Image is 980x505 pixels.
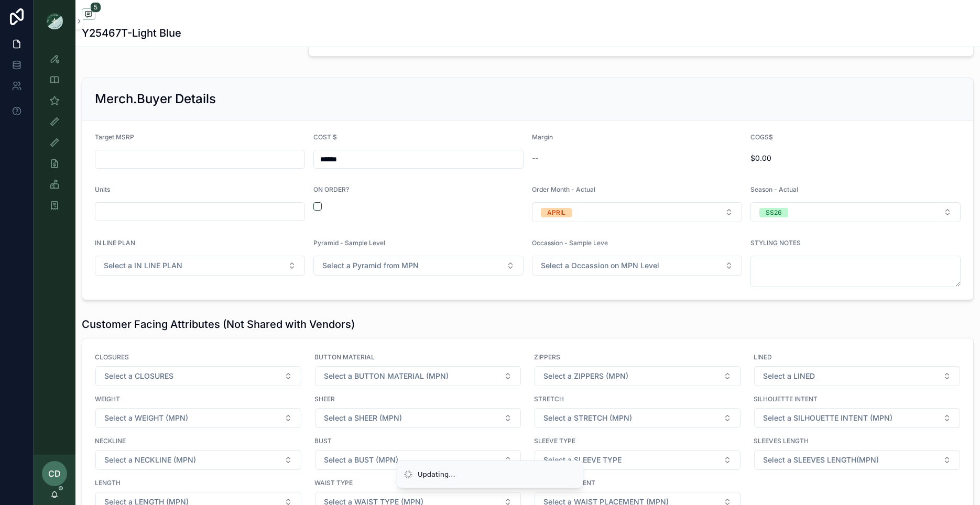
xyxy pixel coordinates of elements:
span: Select a WEIGHT (MPN) [104,413,188,423]
span: ON ORDER? [313,185,349,193]
span: CLOSURES [95,353,302,361]
button: Select Button [95,450,301,470]
button: Select Button [315,366,521,386]
span: ZIPPERS [534,353,741,361]
button: Select Button [315,450,521,470]
button: Select Button [315,408,521,428]
button: Select Button [535,408,741,428]
button: Select Button [754,450,960,470]
button: Select Button [754,366,960,386]
span: BUTTON MATERIAL [314,353,521,361]
button: Select Button [754,408,960,428]
span: Select a STRETCH (MPN) [543,413,632,423]
h2: Merch.Buyer Details [95,91,216,107]
span: Select a CLOSURES [104,371,173,381]
span: COST $ [313,133,337,141]
span: Select a SLEEVES LENGTH(MPN) [763,455,879,465]
span: Margin [532,133,553,141]
span: -- [532,153,538,163]
span: Select a SHEER (MPN) [324,413,402,423]
span: Order Month - Actual [532,185,595,193]
div: scrollable content [34,42,75,228]
span: WAIST TYPE [314,479,521,487]
button: Select Button [95,256,305,276]
h1: Customer Facing Attributes (Not Shared with Vendors) [82,317,355,332]
span: WAIST PLACEMENT [534,479,741,487]
button: Select Button [532,202,742,222]
span: Pyramid - Sample Level [313,239,385,247]
span: SLEEVES LENGTH [754,437,961,445]
span: SILHOUETTE INTENT [754,395,961,403]
span: Select a BUST (MPN) [324,455,398,465]
span: Select a IN LINE PLAN [104,260,182,271]
button: Select Button [535,366,741,386]
span: Occassion - Sample Leve [532,239,608,247]
button: Select Button [95,408,301,428]
span: STRETCH [534,395,741,403]
span: CD [48,467,61,480]
h1: Y25467T-Light Blue [82,26,181,40]
button: Select Button [532,256,742,276]
span: LINED [754,353,961,361]
span: Select a NECKLINE (MPN) [104,455,196,465]
button: Select Button [535,450,741,470]
span: WEIGHT [95,395,302,403]
span: COGS$ [750,133,773,141]
span: Select a ZIPPERS (MPN) [543,371,628,381]
img: App logo [46,13,63,29]
span: 5 [90,2,101,13]
button: Select Button [95,366,301,386]
span: SLEEVE TYPE [534,437,741,445]
div: Updating... [418,469,455,480]
span: Season - Actual [750,185,798,193]
span: Select a LINED [763,371,815,381]
span: $0.00 [750,153,961,163]
span: SHEER [314,395,521,403]
span: BUST [314,437,521,445]
span: Select a SILHOUETTE INTENT (MPN) [763,413,892,423]
button: Select Button [313,256,524,276]
span: Select a Occassion on MPN Level [541,260,659,271]
button: Select Button [750,202,961,222]
span: IN LINE PLAN [95,239,135,247]
span: Units [95,185,110,193]
span: Target MSRP [95,133,134,141]
span: Select a Pyramid from MPN [322,260,419,271]
span: STYLING NOTES [750,239,801,247]
span: NECKLINE [95,437,302,445]
span: LENGTH [95,479,302,487]
div: SS26 [766,208,782,217]
div: APRIL [547,208,565,217]
button: 5 [82,8,95,21]
span: Select a BUTTON MATERIAL (MPN) [324,371,449,381]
